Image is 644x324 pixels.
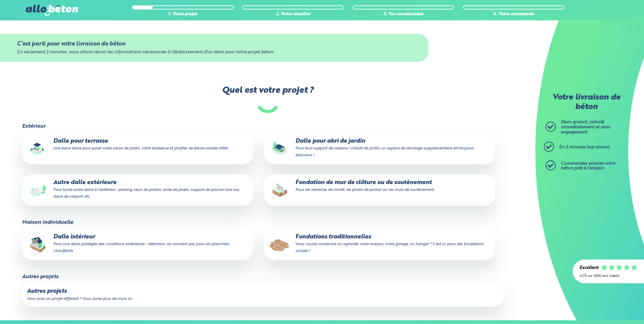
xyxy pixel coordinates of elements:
[269,234,490,254] p: Fondations traditionnelles
[295,242,483,253] small: Vous voulez construire ou agrandir votre maison, votre garage, un hangar ? C'est ici pour des fon...
[584,298,637,317] iframe: Help widget launcher
[22,123,45,129] legend: Extérieur
[22,274,58,280] legend: Autres projets
[353,12,454,17] div: 3. Vos coordonnées
[561,120,610,134] span: Devis gratuit, calculé immédiatement et sans engagement
[22,219,73,226] legend: Maison individuelle
[295,146,474,157] small: Pour tout support de cabane / chalet de jardin, un espace de stockage supplémentaire est toujours...
[17,50,411,55] div: En seulement 2 minutes, nous allons réunir les informations nécessaires à l’établissement d’un de...
[21,86,514,113] label: Quel est votre projet ?
[27,297,133,301] small: Vous avez un projet différent ? Vous aurez plus de choix ici.
[27,138,49,160] img: final_use.values.terrace
[295,188,435,192] small: Pour les semelles de muret, les piliers de portail ou les murs de soutènement.
[269,234,291,255] img: final_use.values.traditional_fundations
[26,5,78,16] img: allobéton
[27,138,248,151] p: Dalle pour terrasse
[579,266,599,271] div: Excellent
[559,145,610,149] span: En 2 minutes top chrono
[132,12,233,17] div: 1. Votre projet
[27,234,248,254] p: Dalle intérieur
[27,179,49,201] img: final_use.values.outside_slab
[561,161,615,171] span: Commandez ensuite votre béton prêt à l'emploi
[242,12,344,17] div: 2. Votre chantier
[53,242,229,253] small: Pour une dalle protégée des conditions extérieures - attention, ne convient pas pour les plancher...
[269,138,291,160] img: final_use.values.garden_shed
[27,234,49,255] img: final_use.values.inside_slab
[269,179,291,201] img: final_use.values.closing_wall_fundation
[269,138,490,159] p: Dalle pour abri de jardin
[463,12,564,17] div: 4. Votre commande
[27,179,248,200] p: Autre dalle extérieure
[269,179,490,193] p: Fondation de mur de clôture ou de soutènement
[53,146,228,150] small: Une belle dalle pour poser votre salon de jardin, votre barbecue et profiter de belles soirées d'...
[579,274,637,278] div: 4.7/5 sur 2300 avis clients
[547,93,625,112] p: Votre livraison de béton
[53,188,240,199] small: Pour toute autre dalle à l'extérieur : parking, seuil de portail, allée de jardin, support de pis...
[27,288,499,295] p: Autres projets
[17,41,411,47] div: C'est parti pour votre livraison de béton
